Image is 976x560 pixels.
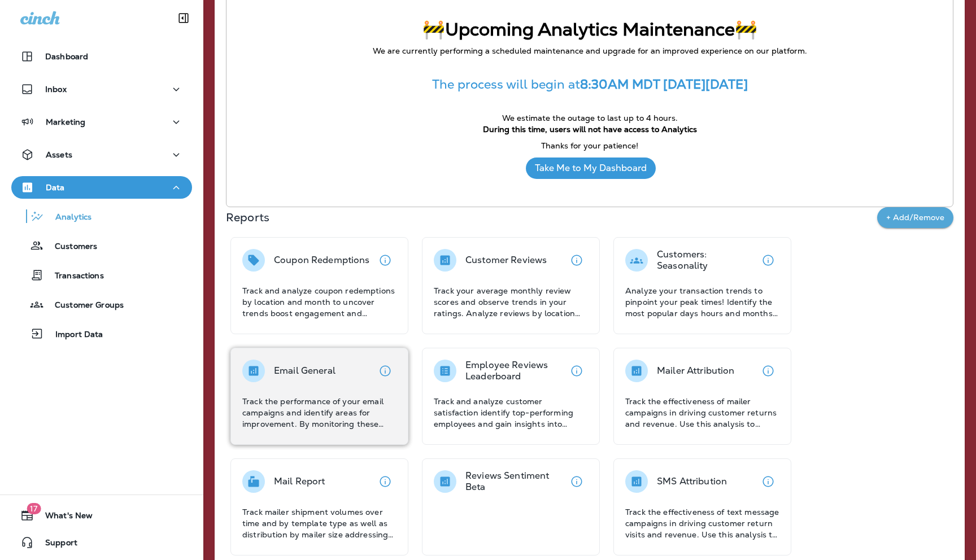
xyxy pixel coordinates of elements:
button: View details [757,249,779,272]
p: Track and analyze customer satisfaction identify top-performing employees and gain insights into ... [434,396,588,430]
button: View details [565,470,588,493]
button: Analytics [11,204,192,228]
button: Collapse Sidebar [168,7,199,29]
strong: During this time, users will not have access to Analytics [483,124,697,134]
p: Track the performance of your email campaigns and identify areas for improvement. By monitoring t... [242,396,396,430]
p: Track the effectiveness of text message campaigns in driving customer return visits and revenue. ... [625,506,779,540]
button: View details [374,470,396,493]
p: We are currently performing a scheduled maintenance and upgrade for an improved experience on our... [249,46,930,57]
p: Reviews Sentiment Beta [465,470,565,493]
button: Transactions [11,263,192,287]
p: Dashboard [45,52,88,61]
p: Track mailer shipment volumes over time and by template type as well as distribution by mailer si... [242,506,396,540]
button: Marketing [11,111,192,133]
p: Employee Reviews Leaderboard [465,360,565,382]
p: Analyze your transaction trends to pinpoint your peak times! Identify the most popular days hours... [625,285,779,319]
p: SMS Attribution [657,476,727,487]
button: Data [11,176,192,199]
p: Email General [274,365,335,377]
button: Take Me to My Dashboard [526,158,656,179]
p: Thanks for your patience! [249,141,930,152]
p: Track your average monthly review scores and observe trends in your ratings. Analyze reviews by l... [434,285,588,319]
button: Dashboard [11,45,192,68]
button: + Add/Remove [877,207,953,228]
button: Import Data [11,322,192,345]
p: Track the effectiveness of mailer campaigns in driving customer returns and revenue. Use this ana... [625,396,779,430]
p: Mail Report [274,476,325,487]
p: We estimate the outage to last up to 4 hours. [249,113,930,124]
p: Coupon Redemptions [274,255,370,266]
p: Customer Groups [43,300,124,311]
p: Customers: Seasonality [657,249,757,272]
span: Support [34,538,77,552]
button: View details [374,249,396,272]
button: View details [757,470,779,493]
button: Customers [11,234,192,257]
button: View details [757,360,779,382]
button: Support [11,531,192,554]
p: Customers [43,242,97,252]
p: Import Data [44,330,103,340]
span: The process will begin at [432,76,580,93]
button: Customer Groups [11,292,192,316]
p: Data [46,183,65,192]
p: Marketing [46,117,85,126]
p: Assets [46,150,72,159]
button: View details [565,249,588,272]
button: 17What's New [11,504,192,527]
p: Track and analyze coupon redemptions by location and month to uncover trends boost engagement and... [242,285,396,319]
button: View details [565,360,588,382]
button: View details [374,360,396,382]
p: Reports [226,209,877,225]
p: Transactions [43,271,104,282]
span: 17 [27,503,41,514]
p: Customer Reviews [465,255,547,266]
p: Analytics [44,212,91,223]
button: Assets [11,143,192,166]
p: Mailer Attribution [657,365,735,377]
button: Inbox [11,78,192,100]
span: What's New [34,511,93,524]
p: Inbox [45,85,67,94]
p: 🚧Upcoming Analytics Maintenance🚧 [249,19,930,40]
strong: 8:30AM MDT [DATE][DATE] [580,76,748,93]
